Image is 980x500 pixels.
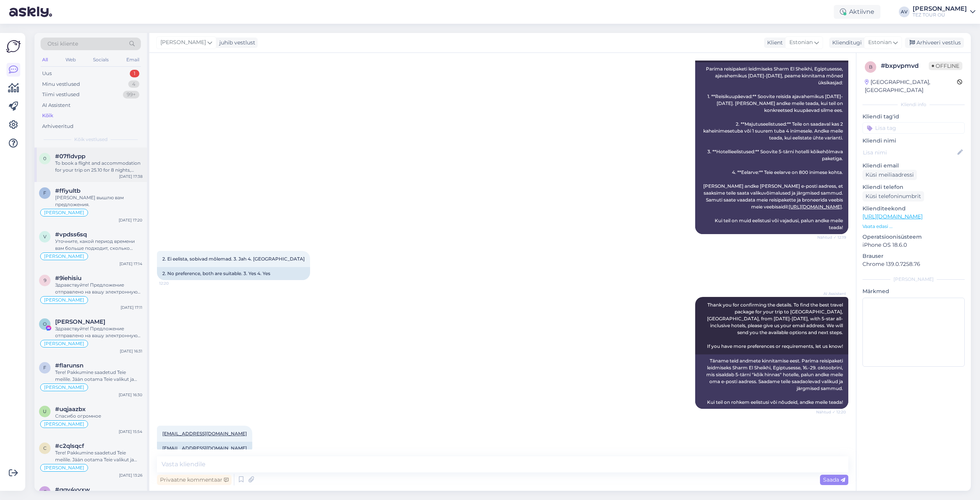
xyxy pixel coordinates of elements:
[862,137,965,145] p: Kliendi nimi
[44,341,84,346] span: [PERSON_NAME]
[125,55,141,65] div: Email
[91,55,110,65] div: Socials
[74,136,108,143] span: Kõik vestlused
[55,160,142,174] div: To book a flight and accommodation for your trip on 25.10 for 8 nights, follow these steps: 1. Go...
[121,305,142,310] div: [DATE] 17:11
[119,261,142,267] div: [DATE] 17:14
[43,156,46,161] span: 0
[862,287,965,295] p: Märkmed
[120,348,142,354] div: [DATE] 16:31
[881,61,929,70] div: # bxpvpmvd
[44,385,84,390] span: [PERSON_NAME]
[862,213,923,220] a: [URL][DOMAIN_NAME]
[55,449,142,463] div: Tere! Pakkumine saadetud Teie meilile. Jään ootama Teie valikut ja broneerimissoovi andmetega.
[119,174,142,179] div: [DATE] 17:38
[43,365,46,370] span: f
[55,369,142,383] div: Tere! Pakkumine saadetud Teie meilile. Jään ootama Teie valikut ja broneerimissoovi andmetega.
[128,80,139,88] div: 4
[862,260,965,268] p: Chrome 139.0.7258.76
[862,252,965,260] p: Brauser
[216,39,255,47] div: juhib vestlust
[157,475,232,485] div: Privaatne kommentaar
[43,234,46,239] span: v
[862,122,965,134] input: Lisa tag
[862,162,965,170] p: Kliendi email
[789,38,813,47] span: Estonian
[55,362,83,369] span: #flarunsn
[43,190,46,196] span: f
[695,62,848,234] div: Parima reisipaketi leidmiseks Sharm El Sheikhi, Egiptusesse, ajavahemikus [DATE]-[DATE], peame ki...
[47,40,78,48] span: Otsi kliente
[44,277,46,283] span: 9
[905,38,964,48] div: Arhiveeri vestlus
[869,64,872,70] span: b
[865,78,957,94] div: [GEOGRAPHIC_DATA], [GEOGRAPHIC_DATA]
[119,392,142,398] div: [DATE] 16:30
[862,223,965,230] p: Vaata edasi ...
[829,39,862,47] div: Klienditugi
[42,80,80,88] div: Minu vestlused
[55,282,142,295] div: Здравствуйте! Предложение отправлено на вашу электронную почту. Я жду вашего выбора и деталей ваш...
[55,325,142,339] div: Здравствуйте! Предложение отправлено на вашу электронную почту. Я жду вашего выбора и деталей ваш...
[764,39,783,47] div: Klient
[42,91,80,98] div: Tiimi vestlused
[789,204,842,210] a: [URL][DOMAIN_NAME]
[119,217,142,223] div: [DATE] 17:20
[162,256,305,262] span: 2. Ei eelista, sobivad mõlemad. 3. Jah 4. [GEOGRAPHIC_DATA]
[55,187,80,194] span: #ffiyultb
[55,231,87,238] span: #vpdss6sq
[862,101,965,108] div: Kliendi info
[55,238,142,252] div: Уточните, какой период времени вам больше подходит, сколько пассажиров приедет (если вы путешеств...
[55,443,84,449] span: #c2qlsqcf
[159,280,188,286] span: 12:20
[862,183,965,191] p: Kliendi telefon
[913,6,967,12] div: [PERSON_NAME]
[44,254,84,259] span: [PERSON_NAME]
[43,321,47,327] span: O
[55,275,82,282] span: #9iehisiu
[899,7,910,17] div: AV
[162,431,247,436] a: [EMAIL_ADDRESS][DOMAIN_NAME]
[862,170,917,180] div: Küsi meiliaadressi
[55,153,85,160] span: #07fldvpp
[44,422,84,426] span: [PERSON_NAME]
[6,39,21,54] img: Askly Logo
[44,466,84,470] span: [PERSON_NAME]
[44,210,84,215] span: [PERSON_NAME]
[817,234,846,240] span: Nähtud ✓ 12:19
[42,123,73,130] div: Arhiveeritud
[43,489,47,495] span: g
[119,472,142,478] div: [DATE] 13:26
[55,406,86,413] span: #uqjaazbx
[862,276,965,283] div: [PERSON_NAME]
[43,408,47,414] span: u
[55,194,142,208] div: [PERSON_NAME] вышлю вам предложения.
[41,55,49,65] div: All
[862,233,965,241] p: Operatsioonisüsteem
[816,409,846,415] span: Nähtud ✓ 12:20
[817,291,846,297] span: AI Assistent
[64,55,77,65] div: Web
[863,148,956,157] input: Lisa nimi
[43,445,47,451] span: c
[913,6,975,18] a: [PERSON_NAME]TEZ TOUR OÜ
[929,62,962,70] span: Offline
[44,298,84,302] span: [PERSON_NAME]
[130,70,139,77] div: 1
[695,354,848,409] div: Täname teid andmete kinnitamise eest. Parima reisipaketi leidmiseks Sharm El Sheikhi, Egiptusesse...
[42,70,52,77] div: Uus
[823,476,845,483] span: Saada
[913,12,967,18] div: TEZ TOUR OÜ
[123,91,139,98] div: 99+
[42,102,70,109] div: AI Assistent
[862,241,965,249] p: iPhone OS 18.6.0
[707,302,844,349] span: Thank you for confirming the details. To find the best travel package for your trip to [GEOGRAPHI...
[862,191,924,202] div: Küsi telefoninumbrit
[868,38,892,47] span: Estonian
[157,267,310,280] div: 2. No preference, both are suitable. 3. Yes 4. Yes
[55,318,105,325] span: Olesja Juhno
[162,445,247,451] a: [EMAIL_ADDRESS][DOMAIN_NAME]
[119,429,142,434] div: [DATE] 15:54
[55,486,90,493] span: #ggy4vvxw
[55,413,142,420] div: Спасибо огромное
